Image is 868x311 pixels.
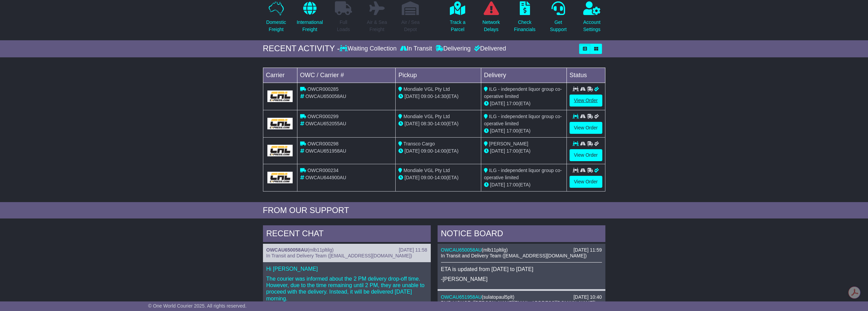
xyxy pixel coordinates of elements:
[514,19,535,33] p: Check Financials
[307,114,338,119] span: OWCR000299
[263,206,605,215] div: FROM OUR SUPPORT
[398,120,478,127] div: - (ETA)
[421,148,433,154] span: 09:00
[305,121,346,126] span: OWCAU652055AU
[296,1,323,37] a: InternationalFreight
[403,168,450,173] span: Mondiale VGL Pty Ltd
[489,141,528,146] span: [PERSON_NAME]
[267,172,293,183] img: GetCarrierServiceLogo
[441,253,587,258] span: In Transit and Delivery Team ([EMAIL_ADDRESS][DOMAIN_NAME])
[573,294,602,300] div: [DATE] 10:40
[307,86,338,92] span: OWCR000285
[570,95,602,107] a: View Order
[305,148,346,154] span: OWCAU651958AU
[307,168,338,173] span: OWCR000234
[573,247,602,253] div: [DATE] 11:59
[514,1,536,37] a: CheckFinancials
[549,1,567,37] a: GetSupport
[438,225,605,244] div: NOTICE BOARD
[441,294,602,300] div: ( )
[481,68,567,83] td: Delivery
[567,68,605,83] td: Status
[484,181,564,188] div: (ETA)
[435,175,446,180] span: 14:00
[441,247,602,253] div: ( )
[570,122,602,134] a: View Order
[398,45,434,53] div: In Transit
[266,253,412,258] span: In Transit and Delivery Team ([EMAIL_ADDRESS][DOMAIN_NAME])
[484,127,564,135] div: (ETA)
[404,175,420,180] span: [DATE]
[309,247,332,253] span: mlb11pltilg
[403,86,450,92] span: Mondiale VGL Pty Ltd
[550,19,567,33] p: Get Support
[506,128,518,133] span: 17:00
[266,247,308,253] a: OWCAU650058AU
[267,118,293,129] img: GetCarrierServiceLogo
[266,19,286,33] p: Domestic Freight
[335,19,352,33] p: Full Loads
[490,148,505,154] span: [DATE]
[435,121,446,126] span: 14:00
[266,247,427,253] div: ( )
[570,149,602,161] a: View Order
[263,68,297,83] td: Carrier
[441,300,596,306] span: PMD LIQUOR ([PERSON_NAME][EMAIL_ADDRESS][DOMAIN_NAME])
[435,148,446,154] span: 14:00
[482,1,500,37] a: NetworkDelays
[396,68,481,83] td: Pickup
[472,45,506,53] div: Delivered
[421,94,433,99] span: 09:00
[450,19,466,33] p: Track a Parcel
[266,266,427,272] p: Hi [PERSON_NAME]
[401,19,420,33] p: Air / Sea Depot
[484,86,562,99] span: ILG - independent liquor group co-operative limited
[484,168,562,180] span: ILG - independent liquor group co-operative limited
[398,147,478,155] div: - (ETA)
[490,182,505,187] span: [DATE]
[441,276,602,282] p: -[PERSON_NAME]
[506,101,518,106] span: 17:00
[266,275,427,302] p: The courier was informed about the 2 PM delivery drop-off time. However, due to the time remainin...
[297,68,396,83] td: OWC / Carrier #
[483,294,513,300] span: sulatopaul5plt
[148,303,247,309] span: © One World Courier 2025. All rights reserved.
[398,93,478,100] div: - (ETA)
[305,175,346,180] span: OWCAU644900AU
[403,141,435,146] span: Transco Cargo
[404,148,420,154] span: [DATE]
[583,1,601,37] a: AccountSettings
[263,225,431,244] div: RECENT CHAT
[441,266,602,272] p: ETA is updated from [DATE] to [DATE]
[490,101,505,106] span: [DATE]
[404,94,420,99] span: [DATE]
[307,141,338,146] span: OWCR000298
[434,45,472,53] div: Delivering
[484,114,562,126] span: ILG - independent liquor group co-operative limited
[435,94,446,99] span: 14:30
[305,94,346,99] span: OWCAU650058AU
[484,100,564,107] div: (ETA)
[404,121,420,126] span: [DATE]
[441,247,482,253] a: OWCAU650058AU
[297,19,323,33] p: International Freight
[570,176,602,188] a: View Order
[398,174,478,181] div: - (ETA)
[266,1,286,37] a: DomesticFreight
[506,148,518,154] span: 17:00
[506,182,518,187] span: 17:00
[421,121,433,126] span: 08:30
[399,247,427,253] div: [DATE] 11:58
[263,44,340,54] div: RECENT ACTIVITY -
[483,247,506,253] span: mlb11pltilg
[482,19,500,33] p: Network Delays
[267,145,293,156] img: GetCarrierServiceLogo
[583,19,601,33] p: Account Settings
[484,147,564,155] div: (ETA)
[441,294,482,300] a: OWCAU651958AU
[267,90,293,102] img: GetCarrierServiceLogo
[367,19,387,33] p: Air & Sea Freight
[403,114,450,119] span: Mondiale VGL Pty Ltd
[340,45,398,53] div: Waiting Collection
[450,1,466,37] a: Track aParcel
